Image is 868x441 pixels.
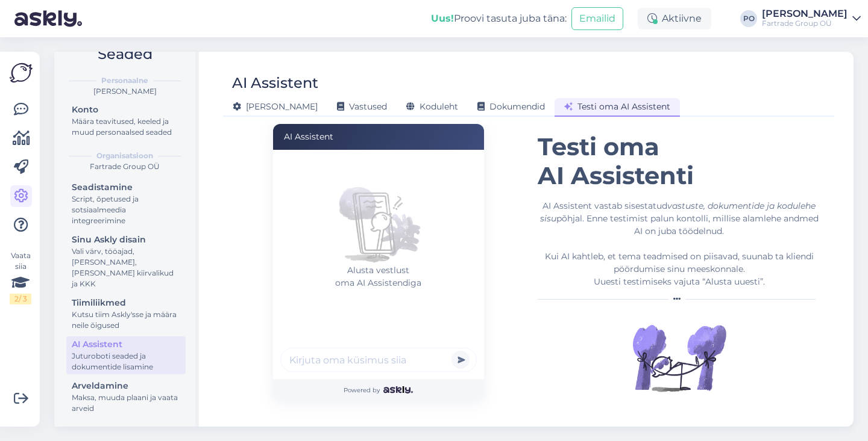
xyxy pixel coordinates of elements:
[66,336,186,374] a: AI AssistentJuturoboti seaded ja dokumentide lisamine
[10,250,31,304] div: Vaata siia
[330,168,427,264] img: No chats
[72,351,180,372] div: Juturoboti seaded ja dokumentide lisamine
[72,338,180,351] div: AI Assistent
[72,233,180,246] div: Sinu Askly disain
[64,86,186,97] div: [PERSON_NAME]
[337,101,387,112] span: Vastused
[273,124,484,150] div: AI Assistent
[72,297,180,309] div: Tiimiliikmed
[72,194,180,226] div: Script, õpetused ja sotsiaalmeedia integreerimine
[10,294,31,304] div: 2 / 3
[72,181,180,194] div: Seadistamine
[538,200,820,288] div: AI Assistent vastab sisestatud põhjal. Enne testimist palun kontolli, millise alamlehe andmed AI ...
[638,8,711,29] div: Aktiivne
[571,7,623,30] button: Emailid
[64,43,186,66] h2: Seaded
[64,161,186,172] div: Fartrade Group OÜ
[383,386,413,393] img: Askly
[762,9,848,19] div: [PERSON_NAME]
[477,101,545,112] span: Dokumendid
[72,116,180,138] div: Määra teavitused, keeled ja muud personaalsed seaded
[72,309,180,331] div: Kutsu tiim Askly'sse ja määra neile õigused
[72,392,180,414] div: Maksa, muuda plaani ja vaata arveid
[66,102,186,140] a: KontoMäära teavitused, keeled ja muud personaalsed seaded
[431,11,567,26] div: Proovi tasuta juba täna:
[66,378,186,416] a: ArveldamineMaksa, muuda plaani ja vaata arveid
[431,13,454,24] b: Uus!
[72,246,180,289] div: Vali värv, tööajad, [PERSON_NAME], [PERSON_NAME] kiirvalikud ja KKK
[406,101,458,112] span: Koduleht
[66,232,186,291] a: Sinu Askly disainVali värv, tööajad, [PERSON_NAME], [PERSON_NAME] kiirvalikud ja KKK
[101,75,148,86] b: Personaalne
[344,386,413,395] span: Powered by
[10,61,33,84] img: Askly Logo
[280,264,477,289] p: Alusta vestlust oma AI Assistendiga
[762,9,861,28] a: [PERSON_NAME]Fartrade Group OÜ
[96,150,153,161] b: Organisatsioon
[233,101,318,112] span: [PERSON_NAME]
[66,295,186,333] a: TiimiliikmedKutsu tiim Askly'sse ja määra neile õigused
[540,200,816,224] i: vastuste, dokumentide ja kodulehe sisu
[232,72,318,94] div: AI Assistent
[72,103,180,116] div: Konto
[72,380,180,392] div: Arveldamine
[280,348,477,372] input: Kirjuta oma küsimus siia
[740,10,757,27] div: PO
[564,101,670,112] span: Testi oma AI Assistent
[66,179,186,228] a: SeadistamineScript, õpetused ja sotsiaalmeedia integreerimine
[631,310,728,406] img: Illustration
[762,19,848,28] div: Fartrade Group OÜ
[538,132,820,190] h1: Testi oma AI Assistenti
